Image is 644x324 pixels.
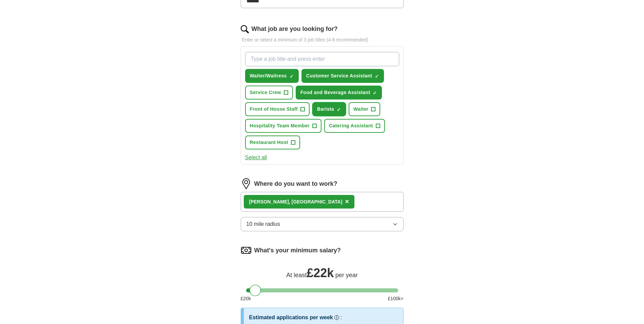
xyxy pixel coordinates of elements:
button: Select all [245,154,267,162]
span: per year [335,272,358,278]
span: ✓ [373,90,377,96]
input: Type a job title and press enter [245,52,399,66]
label: What job are you looking for? [252,24,338,34]
span: ✓ [337,107,341,112]
span: Catering Assistant [329,122,373,129]
button: Service Crew [245,86,293,100]
span: × [345,198,349,205]
button: Waiter [349,102,380,116]
button: Customer Service Assistant✓ [301,69,384,83]
span: Restaurant Host [250,139,288,146]
span: Waiter/Waitress [250,72,287,79]
span: At least [286,272,307,278]
button: Barista✓ [312,102,346,116]
span: Customer Service Assistant [306,72,372,79]
button: Food and Beverage Assistant✓ [296,86,382,100]
span: Waiter [353,106,368,113]
p: Enter or select a minimum of 3 job titles (4-8 recommended) [241,36,404,43]
span: Front of House Staff [250,106,298,113]
label: What's your minimum salary? [254,246,341,255]
button: × [345,197,349,207]
label: Where do you want to work? [254,179,337,188]
div: [PERSON_NAME], [GEOGRAPHIC_DATA] [249,198,343,205]
button: Restaurant Host [245,136,300,149]
span: £ 20 k [241,295,251,302]
button: Waiter/Waitress✓ [245,69,299,83]
button: Front of House Staff [245,102,310,116]
button: Catering Assistant [324,119,385,133]
button: 10 mile radius [241,217,404,231]
button: Hospitality Team Member [245,119,322,133]
img: location.png [241,178,252,189]
span: £ 22k [307,266,334,280]
h3: Estimated applications per week [249,313,333,322]
img: search.png [241,25,249,33]
span: Hospitality Team Member [250,122,310,129]
span: ✓ [290,74,294,79]
span: Barista [317,106,334,113]
img: salary.png [241,245,252,256]
span: 10 mile radius [246,220,280,228]
h3: : [341,313,342,322]
span: Service Crew [250,89,281,96]
span: Food and Beverage Assistant [300,89,370,96]
span: ✓ [375,74,379,79]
